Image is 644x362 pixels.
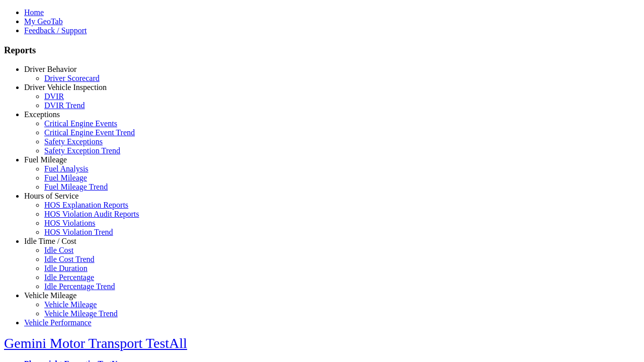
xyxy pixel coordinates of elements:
[44,264,88,273] a: Idle Duration
[44,119,117,128] a: Critical Engine Events
[44,74,100,82] a: Driver Scorecard
[44,246,73,254] a: Idle Cost
[44,282,115,291] a: Idle Percentage Trend
[44,300,97,309] a: Vehicle Mileage
[44,128,135,137] a: Critical Engine Event Trend
[44,173,87,182] a: Fuel Mileage
[24,65,76,73] a: Driver Behavior
[44,219,95,227] a: HOS Violations
[24,192,78,200] a: Hours of Service
[24,318,92,327] a: Vehicle Performance
[44,137,103,146] a: Safety Exceptions
[24,83,107,92] a: Driver Vehicle Inspection
[44,183,108,191] a: Fuel Mileage Trend
[44,101,85,110] a: DVIR Trend
[44,201,128,209] a: HOS Explanation Reports
[44,228,113,236] a: HOS Violation Trend
[44,146,120,155] a: Safety Exception Trend
[24,155,67,164] a: Fuel Mileage
[24,17,63,26] a: My GeoTab
[44,309,118,318] a: Vehicle Mileage Trend
[24,8,44,17] a: Home
[44,92,64,101] a: DVIR
[44,273,94,282] a: Idle Percentage
[24,237,76,245] a: Idle Time / Cost
[24,110,60,119] a: Exceptions
[44,210,139,218] a: HOS Violation Audit Reports
[4,45,640,56] h3: Reports
[4,335,187,351] a: Gemini Motor Transport TestAll
[24,26,87,35] a: Feedback / Support
[24,291,76,300] a: Vehicle Mileage
[44,164,89,173] a: Fuel Analysis
[44,255,95,263] a: Idle Cost Trend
